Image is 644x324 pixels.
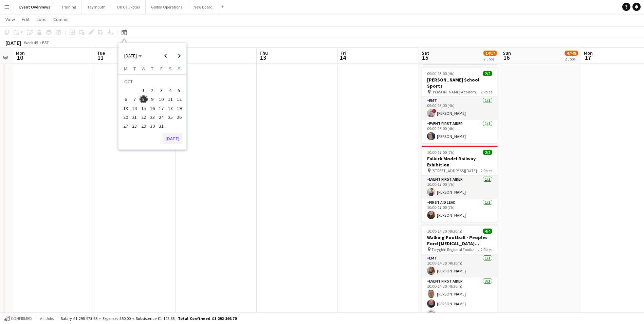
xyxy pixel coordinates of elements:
[422,146,498,222] app-job-card: 10:00-17:00 (7h)2/2Falkirk Model Railway Exhibition [STREET_ADDRESS][DATE]2 RolesEvent First Aide...
[82,0,111,14] button: Taymouth
[130,95,139,104] button: 07-10-2025
[427,150,455,155] span: 10:00-17:00 (7h)
[175,86,183,94] span: 5
[61,316,237,321] div: Salary £1 290 973.85 + Expenses £50.00 + Subsistence £1 142.85 =
[133,66,136,72] span: T
[166,95,174,104] button: 11-10-2025
[339,54,346,61] span: 14
[583,54,593,61] span: 17
[122,122,130,130] span: 27
[502,54,511,61] span: 16
[422,224,498,320] app-job-card: 10:00-14:30 (4h30m)4/4Walking Football - Peoples Ford [MEDICAL_DATA] Festival Toryglen Regional F...
[22,40,39,45] span: Week 45
[148,113,157,122] button: 23-10-2025
[175,104,184,113] button: 19-10-2025
[178,66,181,72] span: S
[175,113,183,121] span: 26
[431,168,477,173] span: [STREET_ADDRESS][DATE]
[422,176,498,199] app-card-role: Event First Aider1/110:00-17:00 (7h)[PERSON_NAME]
[130,113,139,122] button: 21-10-2025
[157,95,166,104] button: 10-10-2025
[5,16,15,22] span: View
[422,50,429,56] span: Sat
[172,49,186,62] button: Next month
[148,113,157,121] span: 23
[16,50,25,56] span: Mon
[14,0,56,14] button: Event Overviews
[166,113,174,122] button: 25-10-2025
[160,66,163,72] span: F
[166,86,174,94] span: 4
[175,95,184,104] button: 12-10-2025
[122,113,130,121] span: 20
[148,122,157,130] span: 30
[481,247,492,252] span: 2 Roles
[166,113,174,121] span: 25
[148,86,157,94] span: 2
[15,54,25,61] span: 10
[175,86,184,95] button: 05-10-2025
[34,15,49,24] a: Jobs
[422,77,498,89] h3: [PERSON_NAME] School Sports
[166,86,174,95] button: 04-10-2025
[5,39,21,46] div: [DATE]
[96,54,105,61] span: 11
[157,86,166,95] button: 03-10-2025
[124,66,127,72] span: M
[121,122,130,130] button: 27-10-2025
[121,77,184,86] td: OCT
[140,104,148,112] span: 15
[148,104,157,112] span: 16
[148,104,157,113] button: 16-10-2025
[422,67,498,143] app-job-card: 09:00-13:00 (4h)2/2[PERSON_NAME] School Sports [PERSON_NAME] Academy Playing Fields2 RolesEMT1/10...
[140,113,148,121] span: 22
[483,150,492,155] span: 2/2
[431,247,481,252] span: Toryglen Regional Football Centre
[131,95,139,104] span: 7
[422,120,498,143] app-card-role: Event First Aider1/109:00-13:00 (4h)[PERSON_NAME]
[432,109,436,113] span: !
[142,66,145,72] span: W
[131,113,139,121] span: 21
[157,113,165,121] span: 24
[122,95,130,104] span: 6
[258,54,268,61] span: 13
[139,122,148,130] button: 29-10-2025
[483,51,497,56] span: 14/17
[148,86,157,95] button: 02-10-2025
[157,122,165,130] span: 31
[146,0,188,14] button: Global Operations
[157,113,166,122] button: 24-10-2025
[11,316,32,321] span: Confirmed
[157,104,166,113] button: 17-10-2025
[503,50,511,56] span: Sun
[131,104,139,112] span: 14
[121,104,130,113] button: 13-10-2025
[139,95,148,104] button: 08-10-2025
[97,50,105,56] span: Tue
[42,40,49,45] div: BST
[422,156,498,168] h3: Falkirk Model Railway Exhibition
[481,89,492,94] span: 2 Roles
[148,95,157,104] button: 09-10-2025
[148,122,157,130] button: 30-10-2025
[139,113,148,122] button: 22-10-2025
[422,199,498,222] app-card-role: First Aid Lead1/110:00-17:00 (7h)[PERSON_NAME]
[175,113,184,122] button: 26-10-2025
[111,0,146,14] button: On Call Rotas
[124,53,137,59] span: [DATE]
[3,315,33,322] button: Confirmed
[166,104,174,113] button: 18-10-2025
[36,16,47,22] span: Jobs
[427,229,462,234] span: 10:00-14:30 (4h30m)
[39,316,55,321] span: All jobs
[163,133,182,144] button: [DATE]
[166,95,174,104] span: 11
[139,86,148,95] button: 01-10-2025
[151,66,153,72] span: T
[121,113,130,122] button: 20-10-2025
[481,168,492,173] span: 2 Roles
